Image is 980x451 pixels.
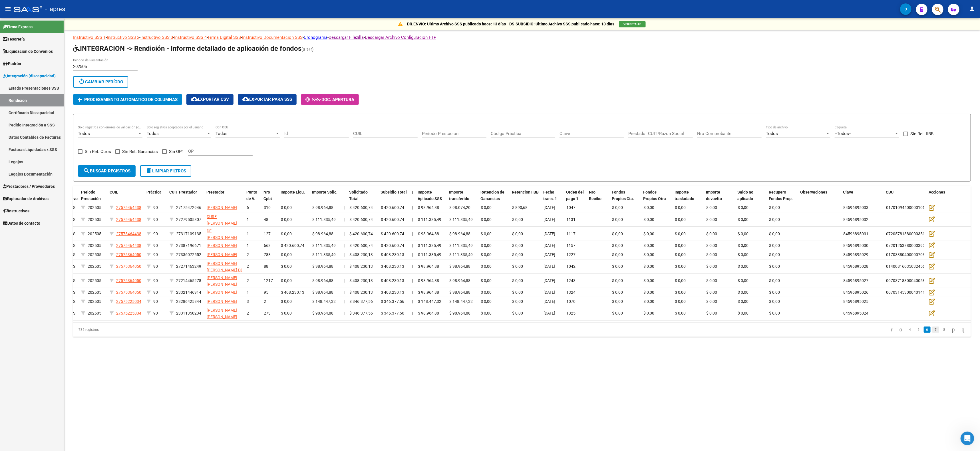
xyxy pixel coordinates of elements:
span: $ 420.600,74 [349,217,373,222]
button: Adjuntar un archivo [27,187,32,192]
span: $ 0,00 [738,243,748,248]
p: Activo hace 20h [28,7,58,13]
datatable-header-cell: Solicitado Total [347,186,379,211]
span: $ 111.335,49 [418,252,441,257]
span: 6 [247,205,249,210]
iframe: Intercom live chat [961,432,974,445]
datatable-header-cell: | [410,186,416,211]
span: Retencion IIBB [512,190,539,194]
span: 1047 [566,205,575,210]
span: $ 111.335,49 [449,217,473,222]
mat-icon: sync [78,78,85,85]
div: Soporte dice… [5,112,110,154]
datatable-header-cell: Retencion IIBB [510,186,541,211]
span: Exportar CSV [191,97,229,102]
span: $ 0,00 [281,252,292,257]
span: Tesorería [3,36,25,42]
span: $ 0,00 [481,252,492,257]
span: $ 98.964,88 [312,231,333,236]
span: CBU [886,190,894,194]
span: | [412,252,413,257]
datatable-header-cell: Orden del pago 1 [564,186,587,211]
span: 27279505307 [176,217,201,222]
span: Integración (discapacidad) [3,73,56,79]
span: Instructivos [3,208,29,214]
span: --Todos-- [835,131,851,136]
datatable-header-cell: Importe transferido [447,186,478,211]
span: $ 0,00 [643,243,654,248]
span: DS [71,205,75,210]
span: $ 98.964,88 [418,231,439,236]
span: Todos [216,131,228,136]
span: 0170109440000010670444 [886,205,936,210]
span: $ 420.600,74 [381,231,404,236]
datatable-header-cell: Prestador [204,186,244,211]
span: $ 420.600,74 [349,243,373,248]
span: 788 [264,252,271,257]
a: Descargar Filezilla [329,35,364,40]
span: $ 0,00 [738,205,748,210]
a: Instructivo SSS 3 [140,35,173,40]
span: 27575225034 [116,311,141,315]
span: $ 111.335,49 [449,243,473,248]
datatable-header-cell: Periodo Prestación [79,186,107,211]
datatable-header-cell: Retencion de Ganancias [478,186,510,211]
span: DS [71,231,75,236]
a: Instructivo SSS 4 [174,35,207,40]
span: [PERSON_NAME] [PERSON_NAME] [207,308,237,319]
span: $ 0,00 [706,217,717,222]
span: $ 0,00 [281,217,292,222]
datatable-header-cell: Importe Solic. [310,186,341,211]
span: [DATE] [544,243,555,248]
span: CUIT Prestador [170,190,197,194]
span: | [344,217,345,222]
span: [DATE] [544,252,555,257]
datatable-header-cell: Subsidio Total [379,186,410,211]
div: Cualquier otra duda estamos a su disposición. [9,157,89,168]
span: 0720125388000039040404 [886,243,936,248]
span: Solicitado Total [349,190,368,201]
span: Todos [147,131,159,136]
a: go to first page [888,327,895,333]
span: 84596895030 [843,243,868,248]
span: Importe devuelto Cuenta SSS [706,190,728,208]
span: $ 0,00 [512,243,523,248]
span: INTEGRACION -> Rendición - Informe detallado de aplicación de fondos [73,45,301,53]
span: [PERSON_NAME] [207,290,237,295]
span: | [412,190,413,194]
span: $ 0,00 [481,231,492,236]
button: VER DETALLE [619,21,646,27]
mat-icon: search [83,167,90,174]
span: $ 0,00 [769,243,780,248]
span: $ 0,00 [612,243,623,248]
span: Padrón [3,61,21,67]
span: $ 111.335,49 [449,252,473,257]
div: Utilice el filtro de Con CBU: No y vimos que aún quedan 79 registros sin CBU. [9,26,89,37]
span: 1117 [566,231,575,236]
span: $ 0,00 [512,217,523,222]
span: Nro Cpbt [264,190,272,201]
span: Importe transferido [449,190,470,201]
span: [DATE] [544,217,555,222]
span: $ 420.600,74 [381,217,404,222]
span: $ 0,00 [769,205,780,210]
span: | [344,243,345,248]
span: 202505 [88,231,101,236]
span: 84596895032 [843,217,868,222]
button: Selector de emoji [9,187,13,192]
span: 2 [247,252,249,257]
datatable-header-cell: Punto de V. [244,186,261,211]
span: Prestador [207,190,225,194]
span: [PERSON_NAME] [207,243,237,248]
span: $ 420.600,74 [281,243,304,248]
a: Descargar Archivo Configuración FTP [365,35,436,40]
span: $ 0,00 [769,217,780,222]
div: Deberán ver de estos registros cuales son 097, 098 y 099 los cuales no deben tener informado dato... [9,92,89,108]
datatable-header-cell: Nro Recibo [587,186,610,211]
span: $ 0,00 [706,205,717,210]
span: $ 0,00 [675,217,686,222]
div: Y de quedar alguno que no sean de este código podrán ingresarlo manualmente haciendo clic en el l... [5,112,94,153]
span: Sin Ret. IIBB [910,130,933,137]
div: Y de quedar alguno que no sean de este código podrán ingresarlo manualmente haciendo clic en el l... [9,116,89,150]
span: Clave [843,190,854,194]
